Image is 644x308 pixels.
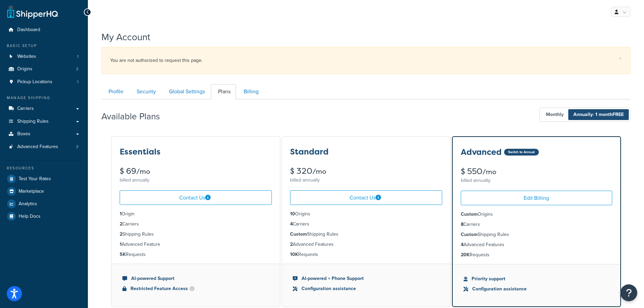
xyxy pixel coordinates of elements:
span: 1 [77,54,78,60]
a: Advanced Features 3 [5,141,83,153]
span: Carriers [17,106,34,112]
h3: Advanced [461,148,502,157]
a: Shipping Rules [5,115,83,128]
li: Priority support [463,275,610,283]
span: Shipping Rules [17,119,49,124]
span: Advanced Features [17,144,58,150]
a: Global Settings [162,84,210,99]
a: × [619,56,622,61]
a: Plans [211,84,236,99]
div: billed annually [290,175,442,185]
a: Switch to Annual [504,149,539,156]
span: 3 [76,144,78,150]
strong: 2 [120,231,122,238]
div: You are not authorized to request this page. [110,56,622,65]
li: Origins [290,210,442,218]
a: Contact Us [120,190,272,205]
strong: 1 [120,210,122,217]
li: Test Your Rates [5,173,83,185]
span: - 1 month [593,111,624,118]
li: Requests [461,251,612,259]
li: Carriers [461,221,612,228]
span: Monthly [541,109,569,120]
strong: 4 [461,241,463,248]
div: Basic Setup [5,43,83,49]
small: /mo [136,167,150,176]
span: Boxes [17,131,30,137]
li: Shipping Rules [120,231,272,238]
span: 2 [76,66,78,72]
span: Help Docs [19,214,41,219]
a: Origins 2 [5,63,83,75]
li: Advanced Features [461,241,612,248]
strong: 4 [290,220,293,228]
a: Contact Us [290,190,442,205]
a: Edit Billing [461,191,612,205]
a: Security [129,84,161,99]
a: Profile [101,84,129,99]
li: Shipping Rules [461,231,612,238]
li: Advanced Features [5,141,83,153]
span: Analytics [19,201,37,207]
span: Marketplace [19,189,44,194]
button: Open Resource Center [620,284,637,301]
li: Origins [5,63,83,75]
div: billed annually [120,175,272,185]
span: 1 [77,79,78,85]
strong: 20K [461,251,470,258]
button: Monthly Annually- 1 monthFREE [539,108,630,122]
a: Websites 1 [5,50,83,63]
strong: 5K [120,251,126,258]
li: Configuration assistance [463,285,610,293]
b: FREE [613,111,624,118]
span: Dashboard [17,27,40,33]
div: $ 550 [461,167,612,176]
small: /mo [312,167,326,176]
li: Advanced Feature [120,241,272,248]
a: Billing [237,84,264,99]
strong: Custom [461,231,478,238]
a: Dashboard [5,24,83,36]
strong: 2 [120,220,122,228]
div: Resources [5,165,83,171]
span: Pickup Locations [17,79,52,85]
a: Pickup Locations 1 [5,76,83,88]
div: $ 69 [120,167,272,175]
h3: Standard [290,147,329,156]
span: Websites [17,54,36,60]
li: Origin [120,210,272,218]
span: Test Your Rates [19,176,51,182]
div: billed annually [461,176,612,185]
li: AI-powered + Phone Support [293,275,439,282]
h1: My Account [101,30,150,44]
li: Requests [290,251,442,258]
li: Websites [5,50,83,63]
li: Carriers [290,220,442,228]
h2: Available Plans [101,112,170,121]
a: Help Docs [5,210,83,222]
li: Restricted Feature Access [122,285,269,292]
strong: 2 [290,241,293,248]
a: Marketplace [5,185,83,197]
strong: 10K [290,251,298,258]
h3: Essentials [120,147,161,156]
li: AI-powered Support [122,275,269,282]
a: Analytics [5,198,83,210]
li: Pickup Locations [5,76,83,88]
a: Carriers [5,102,83,115]
strong: 1 [120,241,122,248]
li: Requests [120,251,272,258]
li: Advanced Features [290,241,442,248]
li: Carriers [120,220,272,228]
strong: Custom [461,211,478,218]
li: Shipping Rules [290,231,442,238]
a: Boxes [5,128,83,140]
span: Annually [568,109,629,120]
